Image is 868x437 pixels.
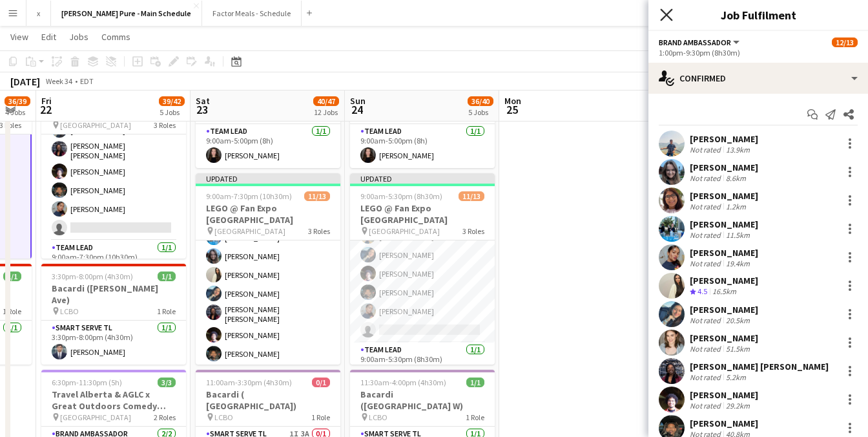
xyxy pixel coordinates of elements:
h3: Bacardi ([GEOGRAPHIC_DATA] W) [350,389,495,412]
span: 36/39 [5,96,30,106]
div: 8.6km [723,173,749,183]
a: Jobs [64,28,94,45]
span: 12/13 [832,37,858,47]
div: 5 Jobs [160,107,184,117]
span: 6:30pm-11:30pm (5h) [52,378,122,387]
div: Not rated [690,259,723,268]
span: LCBO [214,412,233,422]
span: 4.5 [697,286,707,296]
span: 25 [502,102,521,117]
app-card-role: Team Lead1/19:00am-7:30pm (10h30m) [41,240,186,284]
div: 13.9km [723,145,752,155]
span: 3 Roles [308,226,330,236]
div: 29.2km [723,401,752,410]
span: 11/13 [304,191,330,201]
div: [DATE] [10,75,40,88]
div: [PERSON_NAME] [690,218,758,230]
button: Factor Meals - Schedule [202,1,302,26]
div: Not rated [690,230,723,240]
span: 3 Roles [462,226,484,236]
span: Edit [41,31,56,43]
span: 39/42 [159,96,185,106]
span: 3/3 [158,378,176,387]
div: Not rated [690,173,723,183]
app-card-role: Brand Ambassador8A10/119:00am-7:30pm (10h30m)[PERSON_NAME][PERSON_NAME][PERSON_NAME][PERSON_NAME]... [196,169,340,404]
span: Comms [101,31,130,43]
div: Not rated [690,202,723,211]
div: [PERSON_NAME] [690,418,758,429]
span: LCBO [369,412,387,422]
span: 1 Role [157,306,176,316]
button: Brand Ambassador [659,37,741,47]
span: [GEOGRAPHIC_DATA] [369,226,440,236]
div: [PERSON_NAME] [690,190,758,202]
span: 11:00am-3:30pm (4h30m) [206,378,292,387]
span: 1/1 [158,272,176,281]
div: 51.5km [723,344,752,354]
span: 2 Roles [154,412,176,422]
span: 36/40 [468,96,493,106]
div: 5 Jobs [468,107,493,117]
div: Not rated [690,344,723,354]
div: 4 Jobs [5,107,30,117]
span: 11:30am-4:00pm (4h30m) [360,378,446,387]
span: 9:00am-5:30pm (8h30m) [360,191,442,201]
div: 1:00pm-9:30pm (8h30m) [659,48,858,58]
div: 20.5km [723,315,752,325]
span: LCBO [60,306,79,316]
span: 3 Roles [154,120,176,130]
span: 0/1 [312,378,330,387]
div: 11.5km [723,230,752,240]
div: EDT [80,76,94,86]
h3: Bacardi ( [GEOGRAPHIC_DATA]) [196,389,340,412]
app-job-card: Updated9:00am-5:30pm (8h30m)11/13LEGO @ Fan Expo [GEOGRAPHIC_DATA] [GEOGRAPHIC_DATA]3 Roles[PERSO... [350,173,495,365]
app-job-card: Updated9:00am-7:30pm (10h30m)11/13LEGO @ Fan Expo [GEOGRAPHIC_DATA] [GEOGRAPHIC_DATA]3 RolesBrand... [196,173,340,365]
h3: LEGO @ Fan Expo [GEOGRAPHIC_DATA] [196,202,340,226]
span: View [10,31,28,43]
div: 16.5km [710,286,739,297]
span: [GEOGRAPHIC_DATA] [60,412,131,422]
span: 1 Role [466,412,484,422]
app-card-role: Smart Serve TL1/13:30pm-8:00pm (4h30m)[PERSON_NAME] [41,321,186,365]
button: [PERSON_NAME] Pure - Main Schedule [51,1,202,26]
div: 19.4km [723,259,752,268]
span: Fri [41,95,52,107]
div: [PERSON_NAME] [690,332,758,344]
span: Sat [196,95,210,107]
span: Mon [504,95,521,107]
span: 9:00am-7:30pm (10h30m) [206,191,292,201]
div: Updated [196,173,340,184]
a: View [5,28,34,45]
div: Not rated [690,315,723,325]
button: x [26,1,51,26]
span: Sun [350,95,366,107]
div: [PERSON_NAME] [690,247,758,259]
app-card-role: Team Lead1/19:00am-5:00pm (8h)[PERSON_NAME] [196,124,340,168]
span: 1/1 [3,272,21,281]
div: [PERSON_NAME] [690,275,758,286]
span: 3:30pm-8:00pm (4h30m) [52,272,133,281]
span: 40/47 [313,96,339,106]
app-job-card: Updated9:00am-7:30pm (10h30m)11/13LEGO @ Fan Expo [GEOGRAPHIC_DATA] [GEOGRAPHIC_DATA]3 Roles[PERS... [41,67,186,259]
span: Jobs [69,31,88,43]
span: 23 [194,102,210,117]
h3: LEGO @ Fan Expo [GEOGRAPHIC_DATA] [350,202,495,226]
span: [GEOGRAPHIC_DATA] [214,226,285,236]
app-job-card: 3:30pm-8:00pm (4h30m)1/1Bacardi ([PERSON_NAME] Ave) LCBO1 RoleSmart Serve TL1/13:30pm-8:00pm (4h3... [41,264,186,365]
span: 11/13 [459,191,484,201]
div: [PERSON_NAME] [PERSON_NAME] [690,361,829,372]
a: Comms [96,28,136,45]
div: 12 Jobs [314,107,338,117]
div: [PERSON_NAME] [690,389,758,401]
div: Not rated [690,372,723,382]
h3: Travel Alberta & AGLC x Great Outdoors Comedy Festival [GEOGRAPHIC_DATA] [41,389,186,412]
span: 22 [39,102,52,117]
app-card-role: Team Lead1/19:00am-5:30pm (8h30m) [350,343,495,387]
div: Confirmed [648,63,868,94]
h3: Bacardi ([PERSON_NAME] Ave) [41,282,186,306]
span: 1 Role [3,306,21,316]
